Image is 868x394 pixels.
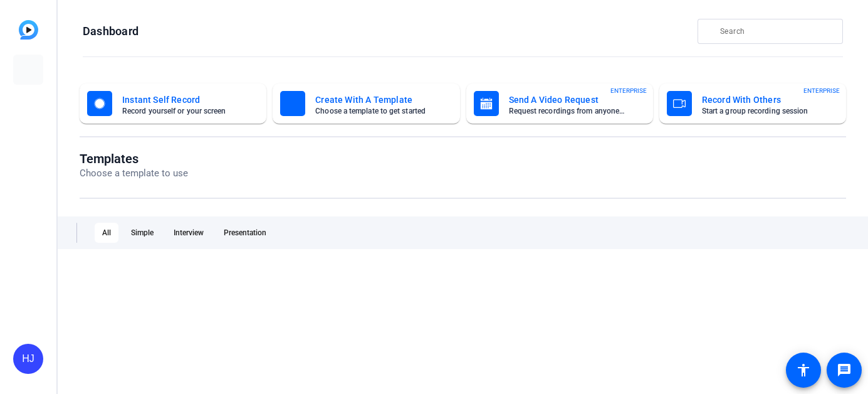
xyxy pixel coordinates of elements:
p: Choose a template to use [80,166,188,181]
button: Instant Self RecordRecord yourself or your screen [80,83,266,124]
button: Create With A TemplateChoose a template to get started [273,83,459,124]
div: Interview [166,223,211,243]
div: All [95,223,118,243]
button: Send A Video RequestRequest recordings from anyone, anywhereENTERPRISE [466,83,653,124]
mat-card-title: Send A Video Request [509,92,625,107]
img: blue-gradient.svg [19,20,38,40]
mat-card-title: Instant Self Record [122,92,239,107]
mat-card-subtitle: Start a group recording session [702,107,818,115]
mat-card-title: Record With Others [702,92,818,107]
mat-card-subtitle: Request recordings from anyone, anywhere [509,107,625,115]
mat-icon: message [837,363,852,378]
mat-card-subtitle: Record yourself or your screen [122,107,239,115]
button: Record With OthersStart a group recording sessionENTERPRISE [659,83,846,124]
span: ENTERPRISE [610,86,647,95]
div: HJ [13,344,43,374]
mat-card-subtitle: Choose a template to get started [315,107,432,115]
div: Simple [123,223,161,243]
h1: Templates [80,151,188,166]
h1: Dashboard [83,24,139,39]
span: ENTERPRISE [803,86,840,95]
div: Presentation [216,223,274,243]
input: Search [720,24,833,39]
mat-icon: accessibility [796,363,811,378]
mat-card-title: Create With A Template [315,92,432,107]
